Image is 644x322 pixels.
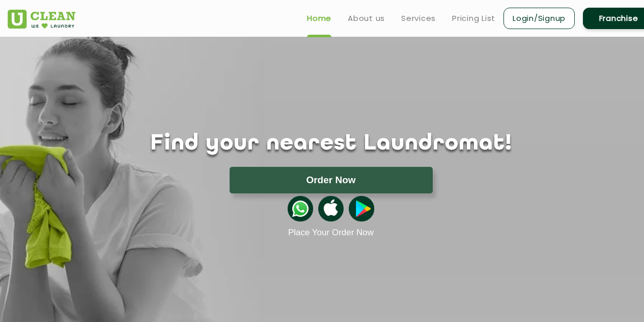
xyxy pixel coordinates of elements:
a: Pricing List [452,12,495,24]
img: UClean Laundry and Dry Cleaning [8,10,75,29]
a: About us [348,12,385,24]
a: Login/Signup [503,8,575,29]
img: apple-icon.png [318,196,344,221]
a: Home [307,12,331,24]
button: Order Now [230,167,433,193]
a: Place Your Order Now [288,228,374,238]
img: playstoreicon.png [349,196,374,221]
a: Services [401,12,436,24]
img: whatsappicon.png [288,196,313,221]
